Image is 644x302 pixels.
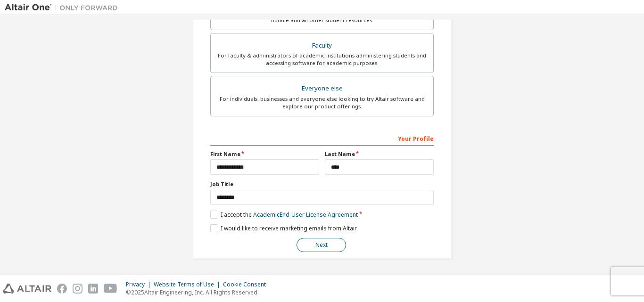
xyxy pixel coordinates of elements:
img: altair_logo.svg [3,284,51,294]
img: Altair One [5,3,123,12]
label: First Name [210,150,319,158]
div: Website Terms of Use [154,281,223,288]
div: Faculty [216,39,428,52]
label: I accept the [210,211,358,219]
button: Next [297,238,346,252]
label: I would like to receive marketing emails from Altair [210,224,357,232]
img: youtube.svg [104,284,117,294]
img: linkedin.svg [88,284,98,294]
img: instagram.svg [73,284,83,294]
label: Last Name [325,150,434,158]
div: Your Profile [210,131,434,146]
div: Cookie Consent [223,281,272,288]
div: For faculty & administrators of academic institutions administering students and accessing softwa... [216,52,428,67]
div: For individuals, businesses and everyone else looking to try Altair software and explore our prod... [216,95,428,110]
div: Everyone else [216,82,428,95]
img: facebook.svg [57,284,67,294]
div: Privacy [126,281,154,288]
p: © 2025 Altair Engineering, Inc. All Rights Reserved. [126,288,272,296]
a: Academic End-User License Agreement [253,211,358,219]
label: Job Title [210,180,434,188]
